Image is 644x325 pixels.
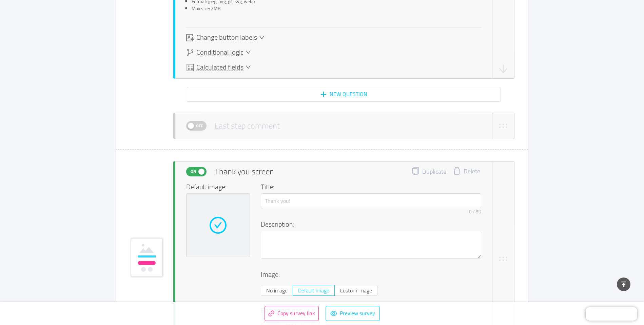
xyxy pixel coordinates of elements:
[186,34,265,42] div: icon: downChange button labels
[215,120,280,132] div: Last step comment
[340,285,372,295] span: Custom image
[196,34,257,41] span: Change button labels
[261,182,477,192] h4: Title:
[469,208,481,215] div: 0 / 50
[265,306,319,321] button: icon: linkCopy survey link
[448,167,485,176] button: icon: deleteDelete
[186,63,251,72] div: icon: calculatorCalculated fields
[298,285,329,295] span: Default image
[261,269,481,280] h4: Image:
[186,49,251,57] div: icon: branchesConditional logic
[266,285,288,295] span: No image
[196,64,243,71] span: Calculated fields
[261,219,477,229] h4: Description:
[210,217,227,234] i: icon: check-circle
[187,87,501,102] button: icon: plusNew question
[186,182,261,192] h4: Default image:
[196,49,243,56] span: Conditional logic
[246,64,251,71] i: icon: down
[186,49,194,57] i: icon: branches
[215,166,274,178] span: Thank you screen
[498,63,509,74] button: icon: arrow-down
[195,121,204,130] span: Off
[411,167,446,176] button: icon: copyDuplicate
[186,63,194,72] i: icon: calculator
[246,50,251,56] i: icon: down
[326,306,380,321] button: icon: eyePreview survey
[192,5,288,12] li: Max size: 2MB
[261,193,481,208] input: Thank you!
[189,167,198,176] span: On
[586,307,637,321] iframe: Chatra live chat
[259,35,265,40] i: icon: down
